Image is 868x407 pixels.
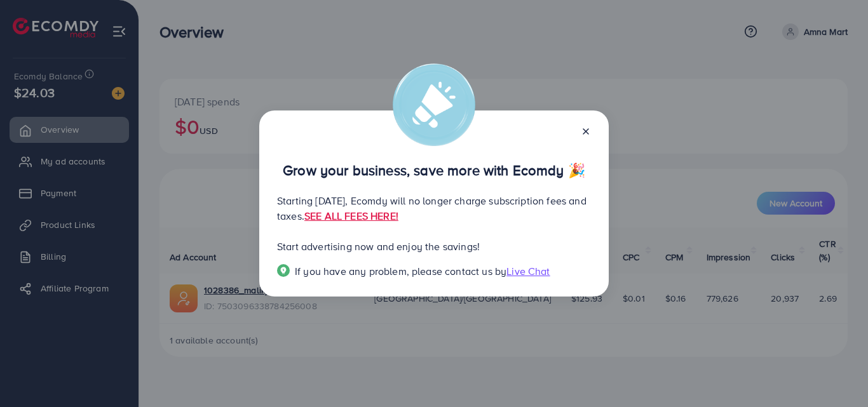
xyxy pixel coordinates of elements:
[506,264,550,278] span: Live Chat
[277,239,591,254] p: Start advertising now and enjoy the savings!
[814,350,858,397] iframe: Chat
[277,193,591,224] p: Starting [DATE], Ecomdy will no longer charge subscription fees and taxes.
[277,163,591,178] p: Grow your business, save more with Ecomdy 🎉
[295,264,506,278] span: If you have any problem, please contact us by
[393,63,475,146] img: alert
[304,209,398,223] a: SEE ALL FEES HERE!
[277,264,290,277] img: Popup guide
